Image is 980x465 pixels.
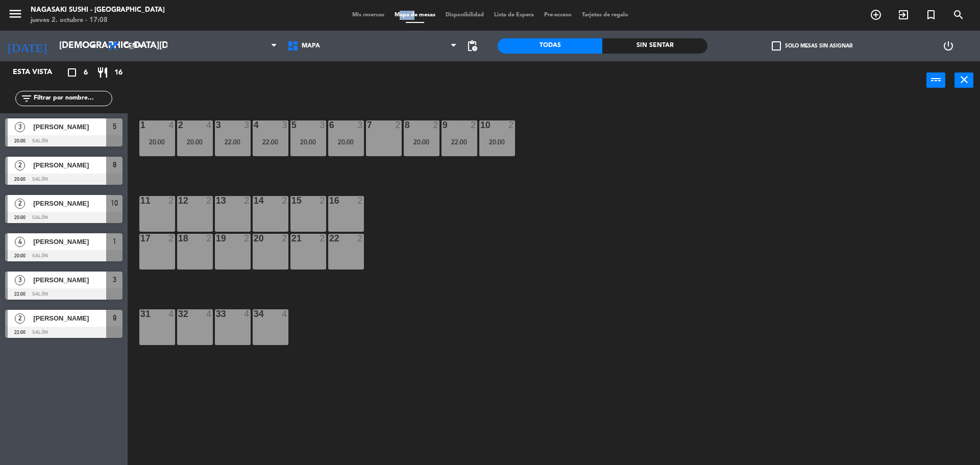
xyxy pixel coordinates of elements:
span: 5 [113,120,116,133]
div: 2 [320,234,326,243]
span: Mis reservas [347,12,389,18]
div: 4 [282,309,288,319]
div: 2 [282,234,288,243]
span: 3 [15,275,25,285]
i: menu [8,6,23,21]
i: power_input [930,74,942,86]
span: [PERSON_NAME] [33,313,106,324]
div: Esta vista [5,66,73,79]
div: 31 [140,309,141,319]
div: 2 [395,120,401,130]
span: 2 [15,160,25,170]
span: [PERSON_NAME] [33,160,106,170]
i: add_circle_outline [870,9,882,21]
i: close [958,74,970,86]
i: restaurant [96,66,109,79]
span: 16 [114,67,122,79]
span: Mapa de mesas [389,12,440,18]
div: 19 [216,234,216,243]
span: [PERSON_NAME] [33,275,106,285]
span: Mapa [302,42,320,50]
div: 2 [168,234,175,243]
div: 17 [140,234,141,243]
i: crop_square [66,66,78,79]
div: 16 [329,196,330,205]
div: 3 [244,120,250,130]
div: 12 [178,196,179,205]
span: [PERSON_NAME] [33,236,106,247]
span: Lista de Espera [489,12,539,18]
span: [PERSON_NAME] [33,198,106,209]
button: menu [8,6,23,25]
div: 4 [254,120,254,130]
div: 1 [140,120,141,130]
div: 20:00 [139,138,175,145]
div: 2 [508,120,514,130]
div: 22 [329,234,330,243]
div: 7 [367,120,367,130]
span: 1 [113,235,116,248]
i: arrow_drop_down [87,40,100,52]
span: 6 [84,67,88,79]
div: 13 [216,196,216,205]
div: 2 [244,234,250,243]
span: Tarjetas de regalo [577,12,633,18]
div: 20:00 [177,138,213,145]
div: 14 [254,196,254,205]
div: 2 [282,196,288,205]
div: 11 [140,196,141,205]
div: 2 [471,120,477,130]
div: 6 [329,120,330,130]
i: turned_in_not [925,9,937,21]
div: 22:00 [253,138,288,145]
span: 2 [15,199,25,209]
i: search [952,9,965,21]
div: 32 [178,309,179,319]
div: 2 [357,234,363,243]
div: 2 [206,196,212,205]
span: 9 [113,312,116,324]
span: 2 [15,313,25,324]
div: 4 [168,309,175,319]
div: 4 [206,120,212,130]
i: filter_list [20,92,33,105]
div: 20:00 [479,138,515,145]
div: Nagasaki Sushi - [GEOGRAPHIC_DATA] [31,5,165,15]
label: Solo mesas sin asignar [772,41,852,51]
div: 2 [206,234,212,243]
span: 8 [113,159,116,171]
span: check_box_outline_blank [772,41,781,51]
span: Pre-acceso [539,12,577,18]
div: jueves 2. octubre - 17:08 [31,15,165,26]
div: 2 [433,120,439,130]
span: 4 [15,237,25,247]
div: 8 [405,120,405,130]
div: 10 [480,120,481,130]
i: power_settings_new [942,40,954,52]
span: 3 [113,274,116,286]
button: close [954,72,973,88]
span: 3 [15,122,25,132]
div: 20:00 [290,138,326,145]
div: 33 [216,309,216,319]
span: pending_actions [466,40,478,52]
i: exit_to_app [897,9,910,21]
div: 22:00 [215,138,251,145]
div: 4 [206,309,212,319]
span: 10 [111,197,118,209]
div: 34 [254,309,254,319]
span: Cena [124,42,142,50]
div: 22:00 [442,138,477,145]
div: 18 [178,234,179,243]
input: Filtrar por nombre... [33,93,112,104]
div: Todas [498,38,602,54]
div: 4 [244,309,250,319]
span: Disponibilidad [440,12,489,18]
div: 2 [320,196,326,205]
div: 20 [254,234,254,243]
button: power_input [926,72,945,88]
div: 2 [244,196,250,205]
